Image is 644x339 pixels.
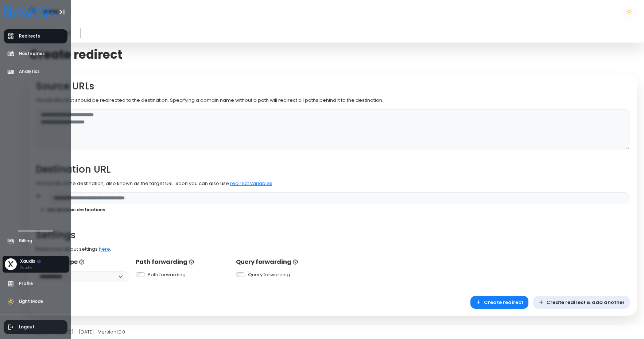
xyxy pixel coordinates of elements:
[19,324,35,330] span: Logout
[5,258,17,270] img: Avatar
[36,258,129,266] p: Redirect type
[36,180,630,187] p: The full URL of the destination, also known as the target URL. Soon you can also use .
[148,271,186,278] label: Path forwarding
[19,281,33,287] span: Profile
[20,258,41,265] div: Xaudis
[236,258,329,266] p: Query forwarding
[36,246,630,253] p: Read more about settings .
[4,234,68,248] a: Billing
[533,296,630,309] button: Create redirect & add another
[4,65,68,79] a: Analytics
[4,29,68,43] a: Redirects
[230,180,272,187] a: redirect variables
[36,230,630,241] h2: Settings
[19,298,43,305] span: Light Mode
[19,51,45,57] span: Hostnames
[4,7,55,16] a: Logo
[470,296,528,309] button: Create redirect
[4,47,68,61] a: Hostnames
[20,265,41,270] div: Xaudis
[136,258,229,266] p: Path forwarding
[19,69,40,75] span: Analytics
[30,47,122,62] span: Create redirect
[19,33,40,39] span: Redirects
[99,246,110,253] a: here
[55,5,69,19] button: Toggle Aside
[36,97,630,104] p: The full URLs that should be redirected to the destination. Specifying a domain name without a pa...
[28,328,125,335] span: Copyright © [DATE] - [DATE] | Version 1.0.0
[36,204,110,215] button: Use dynamic destinations
[36,81,630,92] h2: Source URLs
[248,271,290,278] label: Query forwarding
[19,238,32,244] span: Billing
[36,164,630,175] h2: Destination URL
